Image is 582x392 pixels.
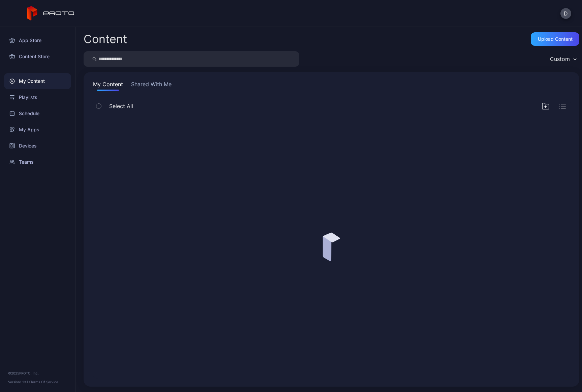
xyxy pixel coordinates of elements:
a: My Apps [4,122,71,138]
a: Playlists [4,89,71,105]
div: Content [84,33,127,45]
a: My Content [4,73,71,89]
a: Schedule [4,105,71,122]
a: Content Store [4,48,71,65]
div: Upload Content [538,36,573,42]
div: Custom [550,56,570,62]
a: Terms Of Service [30,380,58,384]
span: Version 1.13.1 • [8,380,30,384]
a: Teams [4,154,71,170]
button: Shared With Me [130,80,173,91]
button: Custom [547,51,579,67]
button: D [560,8,571,19]
span: Select All [109,102,133,110]
a: Devices [4,138,71,154]
a: App Store [4,32,71,48]
button: My Content [92,80,124,91]
div: © 2025 PROTO, Inc. [8,370,67,376]
button: Upload Content [531,32,579,46]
